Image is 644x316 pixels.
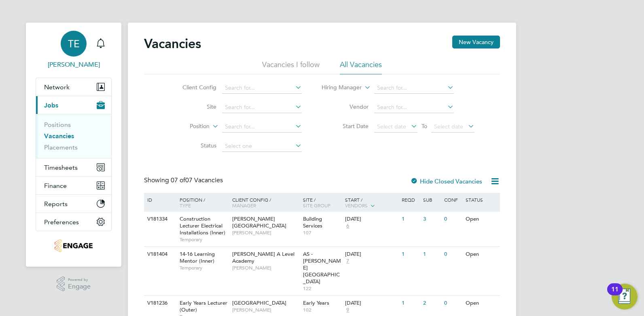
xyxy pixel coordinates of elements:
[36,213,111,231] button: Preferences
[400,193,421,206] div: Reqd
[68,38,80,49] span: TE
[36,60,112,70] span: Tom Ellis
[421,296,442,311] div: 2
[232,202,256,209] span: Manager
[144,36,201,52] h2: Vacancies
[145,193,174,206] div: ID
[145,247,174,262] div: V181404
[315,84,362,92] label: Hiring Manager
[303,215,322,229] span: Building Services
[345,300,398,307] div: [DATE]
[374,102,454,113] input: Search for...
[222,141,302,152] input: Select one
[171,176,185,184] span: 07 of
[174,193,230,212] div: Position /
[400,212,421,227] div: 1
[421,193,442,206] div: Sub
[303,230,341,236] span: 107
[611,289,619,300] div: 11
[36,114,111,158] div: Jobs
[145,296,174,311] div: V181236
[464,247,499,262] div: Open
[55,239,92,252] img: jjfox-logo-retina.png
[400,247,421,262] div: 1
[144,176,225,185] div: Showing
[44,121,71,129] a: Positions
[303,251,341,285] span: AS - [PERSON_NAME][GEOGRAPHIC_DATA]
[345,307,350,314] span: 9
[303,285,341,292] span: 122
[464,193,499,206] div: Status
[464,296,499,311] div: Open
[345,251,398,258] div: [DATE]
[180,202,191,209] span: Type
[374,82,454,94] input: Search for...
[44,200,68,208] span: Reports
[345,216,398,223] div: [DATE]
[180,299,227,313] span: Early Years Lecturer (Outer)
[68,283,91,290] span: Engage
[145,212,174,227] div: V181334
[44,83,70,91] span: Network
[180,265,228,271] span: Temporary
[26,23,121,267] nav: Main navigation
[340,60,382,74] li: All Vacancies
[171,176,223,184] span: 07 Vacancies
[464,212,499,227] div: Open
[345,223,350,230] span: 6
[68,276,91,283] span: Powered by
[377,123,406,130] span: Select date
[230,193,301,212] div: Client Config /
[36,96,111,114] button: Jobs
[222,102,302,113] input: Search for...
[170,142,216,149] label: Status
[345,258,350,265] span: 7
[232,230,299,236] span: [PERSON_NAME]
[170,103,216,110] label: Site
[180,251,215,264] span: 14-16 Learning Mentor (Inner)
[232,251,294,264] span: [PERSON_NAME] A Level Academy
[36,239,112,252] a: Go to home page
[400,296,421,311] div: 1
[442,247,463,262] div: 0
[421,247,442,262] div: 1
[442,212,463,227] div: 0
[345,202,368,209] span: Vendors
[44,164,78,171] span: Timesheets
[232,215,286,229] span: [PERSON_NAME][GEOGRAPHIC_DATA]
[301,193,343,212] div: Site /
[232,299,286,306] span: [GEOGRAPHIC_DATA]
[434,123,463,130] span: Select date
[180,215,225,236] span: Construction Lecturer Electrical Installations (Inner)
[44,101,58,109] span: Jobs
[222,121,302,133] input: Search for...
[421,212,442,227] div: 3
[232,265,299,271] span: [PERSON_NAME]
[222,82,302,94] input: Search for...
[170,84,216,91] label: Client Config
[442,296,463,311] div: 0
[44,218,79,226] span: Preferences
[303,202,330,209] span: Site Group
[232,307,299,313] span: [PERSON_NAME]
[303,299,329,306] span: Early Years
[163,122,210,131] label: Position
[322,103,369,110] label: Vendor
[612,284,638,310] button: Open Resource Center, 11 new notifications
[36,158,111,176] button: Timesheets
[44,182,67,190] span: Finance
[36,31,112,70] a: TE[PERSON_NAME]
[452,36,500,48] button: New Vacancy
[44,143,78,151] a: Placements
[322,122,369,130] label: Start Date
[36,177,111,194] button: Finance
[36,78,111,96] button: Network
[303,307,341,313] span: 102
[343,193,400,213] div: Start /
[410,177,482,185] label: Hide Closed Vacancies
[36,195,111,213] button: Reports
[57,276,91,292] a: Powered byEngage
[419,121,430,131] span: To
[44,132,74,140] a: Vacancies
[442,193,463,206] div: Conf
